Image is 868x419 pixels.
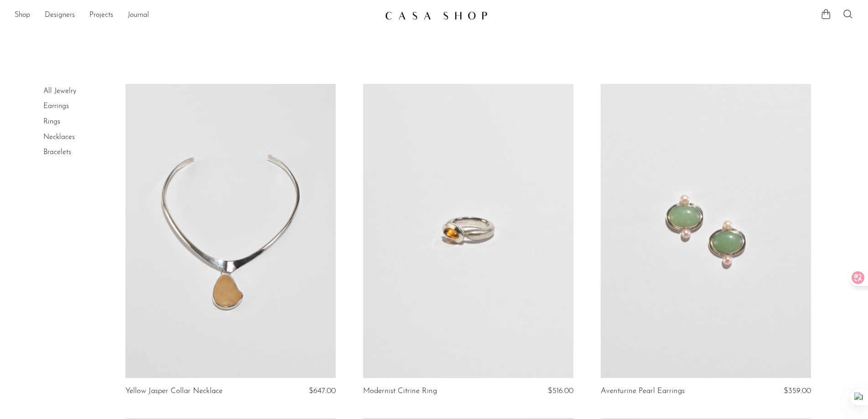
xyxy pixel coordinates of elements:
[128,10,149,21] a: Journal
[43,118,60,125] a: Rings
[43,88,76,95] a: All Jewelry
[15,8,378,23] nav: Desktop navigation
[45,10,75,21] a: Designers
[15,10,30,21] a: Shop
[548,387,573,395] span: $516.00
[15,8,378,23] ul: NEW HEADER MENU
[43,134,75,141] a: Necklaces
[363,387,437,395] a: Modernist Citrine Ring
[43,103,69,110] a: Earrings
[601,387,685,395] a: Aventurine Pearl Earrings
[309,387,336,395] span: $647.00
[43,149,71,156] a: Bracelets
[89,10,113,21] a: Projects
[125,387,223,395] a: Yellow Jasper Collar Necklace
[784,387,811,395] span: $359.00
